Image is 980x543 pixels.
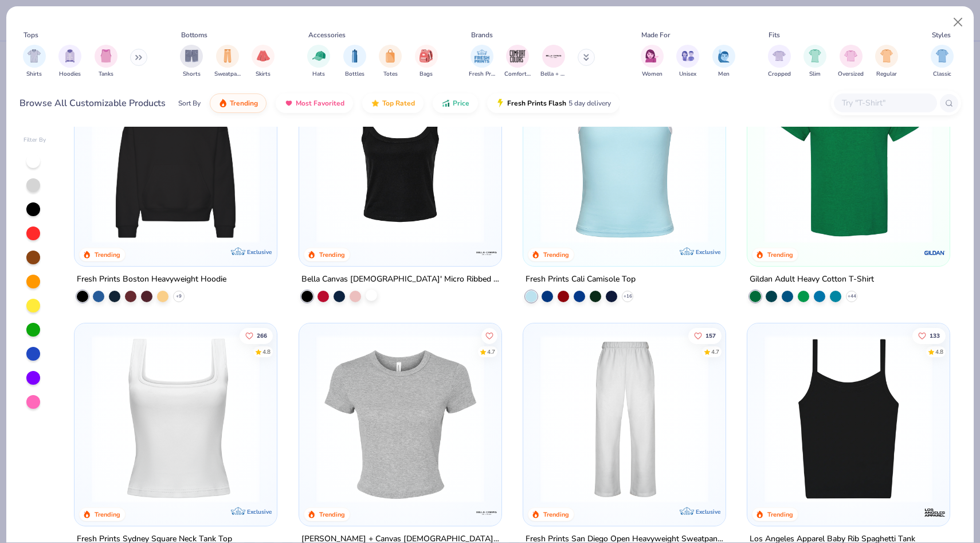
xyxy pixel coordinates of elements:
div: Fits [769,30,780,40]
span: Exclusive [248,248,272,256]
button: Like [912,327,946,343]
img: Shorts Image [185,49,198,62]
button: filter button [469,45,495,79]
span: Tanks [99,70,113,79]
span: Fresh Prints [469,70,495,79]
div: Bella Canvas [DEMOGRAPHIC_DATA]' Micro Ribbed Scoop Tank [301,272,499,287]
div: Accessories [308,30,346,40]
span: 266 [257,333,267,338]
img: Hoodies Image [64,49,76,62]
div: filter for Sweatpants [214,45,241,79]
button: filter button [768,45,791,79]
div: filter for Cropped [768,45,791,79]
img: Unisex Image [681,49,695,62]
span: Cropped [768,70,791,79]
div: 4.8 [935,347,943,356]
img: most_fav.gif [284,99,293,108]
div: Tops [23,30,38,40]
div: filter for Hoodies [58,45,81,79]
span: Women [642,70,663,79]
img: Men Image [718,49,730,62]
div: filter for Bags [415,45,438,79]
div: filter for Skirts [252,45,275,79]
img: 91acfc32-fd48-4d6b-bdad-a4c1a30ac3fc [86,75,265,243]
div: filter for Tanks [95,45,117,79]
span: Trending [230,99,258,108]
div: Browse All Customizable Products [19,96,166,110]
div: 4.7 [711,347,719,356]
div: 4.8 [262,347,271,356]
span: + 16 [623,293,632,300]
img: Skirts Image [257,49,270,62]
span: Regular [876,70,897,79]
button: filter button [23,45,46,79]
img: Cropped Image [773,49,786,62]
div: filter for Slim [803,45,826,79]
span: Hats [312,70,325,79]
button: filter button [214,45,241,79]
span: Hoodies [59,70,81,79]
img: Hats Image [312,49,326,62]
button: filter button [379,45,402,79]
span: Bella + Canvas [540,70,567,79]
span: Comfort Colors [504,70,531,79]
img: Classic Image [936,49,949,62]
button: Most Favorited [276,93,353,113]
div: Fresh Prints Boston Heavyweight Hoodie [77,272,226,287]
span: Skirts [256,70,271,79]
div: filter for Bottles [343,45,366,79]
span: Exclusive [696,508,720,515]
span: Men [718,70,730,79]
div: filter for Bella + Canvas [540,45,567,79]
img: flash.gif [496,99,505,108]
button: filter button [641,45,664,79]
span: + 44 [848,293,856,300]
img: db319196-8705-402d-8b46-62aaa07ed94f [759,75,938,243]
div: filter for Regular [875,45,898,79]
img: Bella + Canvas Image [545,48,562,65]
div: Styles [932,30,951,40]
button: Like [688,327,722,343]
div: filter for Hats [307,45,330,79]
button: filter button [540,45,567,79]
div: filter for Comfort Colors [504,45,531,79]
span: Unisex [679,70,696,79]
img: Slim Image [809,49,821,62]
img: df5250ff-6f61-4206-a12c-24931b20f13c [535,334,714,502]
img: 80dc4ece-0e65-4f15-94a6-2a872a258fbd [490,75,669,243]
img: 61d0f7fa-d448-414b-acbf-5d07f88334cb [714,75,893,243]
div: Fresh Prints Cali Camisole Top [526,272,636,287]
button: filter button [58,45,81,79]
img: Sweatpants Image [221,49,234,62]
div: Filter By [23,136,46,144]
button: filter button [676,45,699,79]
button: filter button [875,45,898,79]
button: filter button [838,45,864,79]
img: cab69ba6-afd8-400d-8e2e-70f011a551d3 [714,334,893,502]
img: Fresh Prints Image [473,48,491,65]
button: Trending [210,93,266,113]
button: Like [240,327,273,343]
img: Regular Image [880,49,893,62]
button: filter button [803,45,826,79]
button: filter button [307,45,330,79]
span: Classic [933,70,951,79]
button: filter button [931,45,954,79]
div: filter for Oversized [838,45,864,79]
div: Gildan Adult Heavy Cotton T-Shirt [750,272,874,287]
span: Most Favorited [296,99,344,108]
input: Try "T-Shirt" [841,96,929,110]
div: Bottoms [181,30,207,40]
span: Sweatpants [214,70,241,79]
span: Bags [420,70,433,79]
button: filter button [504,45,531,79]
span: Shirts [26,70,42,79]
div: filter for Fresh Prints [469,45,495,79]
div: filter for Shirts [23,45,46,79]
img: TopRated.gif [371,99,380,108]
button: Like [481,327,497,343]
img: Bella + Canvas logo [475,501,498,524]
span: Slim [809,70,821,79]
img: cbf11e79-2adf-4c6b-b19e-3da42613dd1b [759,334,938,502]
img: a25d9891-da96-49f3-a35e-76288174bf3a [535,75,714,243]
